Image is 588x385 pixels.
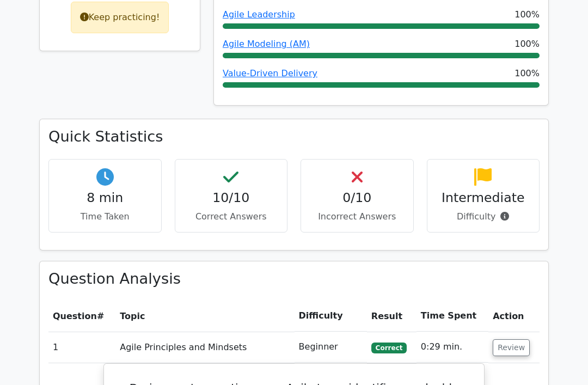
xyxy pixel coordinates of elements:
p: Incorrect Answers [310,210,405,223]
th: # [48,301,115,332]
p: Time Taken [58,210,152,223]
th: Difficulty [295,301,367,332]
h3: Quick Statistics [48,128,540,146]
h3: Question Analysis [48,270,540,288]
td: 0:29 min. [416,332,488,363]
span: 100% [514,8,540,21]
p: Difficulty [436,210,531,223]
th: Action [488,301,540,332]
p: Correct Answers [184,210,279,223]
span: Correct [371,343,407,353]
a: Agile Leadership [223,9,295,20]
td: Beginner [295,332,367,363]
div: Keep practicing! [71,2,169,33]
td: Agile Principles and Mindsets [115,332,294,363]
th: Result [367,301,416,332]
h4: 0/10 [310,190,405,205]
td: 1 [48,332,115,363]
h4: 8 min [58,190,152,205]
span: 100% [514,67,540,80]
th: Topic [115,301,294,332]
a: Value-Driven Delivery [223,68,317,78]
h4: Intermediate [436,190,531,205]
button: Review [493,339,530,356]
span: 100% [514,38,540,51]
h4: 10/10 [184,190,279,205]
th: Time Spent [416,301,488,332]
a: Agile Modeling (AM) [223,39,310,49]
span: Question [53,311,97,321]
